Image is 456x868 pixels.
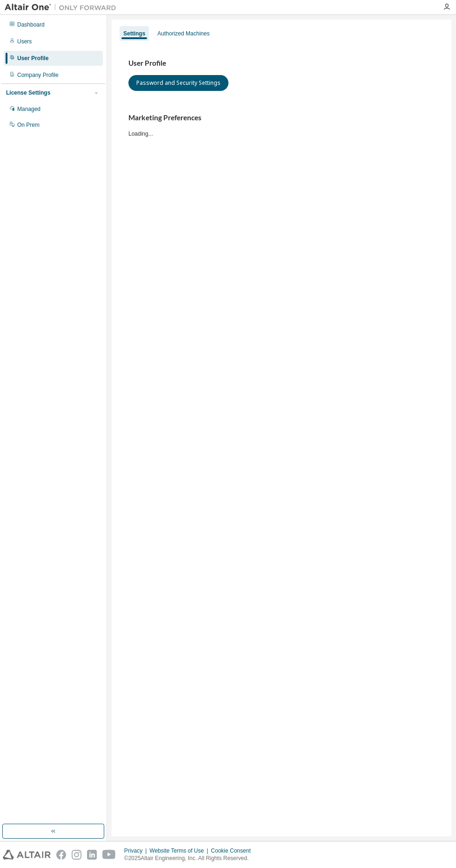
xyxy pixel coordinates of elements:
[102,850,116,860] img: youtube.svg
[123,30,145,37] div: Settings
[87,850,97,860] img: linkedin.svg
[149,847,211,854] div: Website Terms of Use
[5,3,121,12] img: Altair One
[211,847,256,854] div: Cookie Consent
[17,21,45,28] div: Dashboard
[17,71,59,79] div: Company Profile
[17,38,32,45] div: Users
[6,89,50,96] div: License Settings
[128,113,435,123] h3: Marketing Preferences
[17,105,40,113] div: Managed
[56,850,66,860] img: facebook.svg
[128,59,435,68] h3: User Profile
[17,121,40,129] div: On Prem
[72,850,81,860] img: instagram.svg
[124,847,149,854] div: Privacy
[124,854,256,862] p: © 2025 Altair Engineering, Inc. All Rights Reserved.
[3,850,51,860] img: altair_logo.svg
[128,113,435,137] div: Loading...
[128,75,228,91] button: Password and Security Settings
[17,55,48,62] div: User Profile
[157,30,209,37] div: Authorized Machines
